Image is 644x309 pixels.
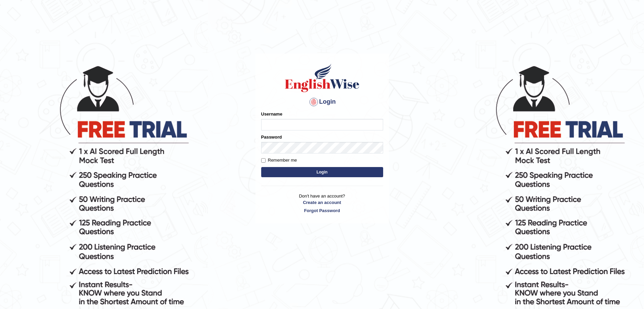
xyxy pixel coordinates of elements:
button: Login [261,167,383,177]
input: Remember me [261,158,266,163]
label: Remember me [261,157,297,164]
p: Don't have an account? [261,193,383,214]
img: Logo of English Wise sign in for intelligent practice with AI [284,63,361,93]
h4: Login [261,97,383,107]
a: Create an account [261,199,383,206]
label: Password [261,134,282,140]
label: Username [261,111,283,117]
a: Forgot Password [261,207,383,214]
